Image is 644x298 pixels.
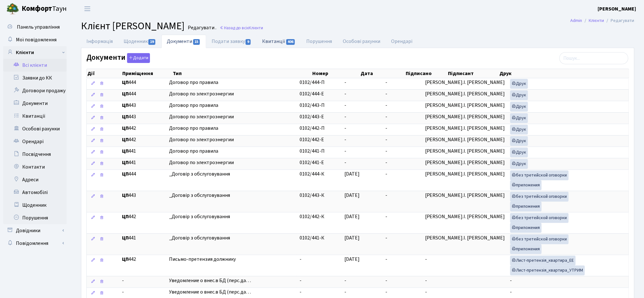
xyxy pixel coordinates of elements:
span: - [425,288,427,295]
input: Пошук... [559,52,628,64]
span: - [344,79,346,86]
span: - [344,113,346,120]
span: - [344,136,346,143]
span: 444 [122,79,164,86]
span: Договор по электроэнергии [169,113,295,121]
a: Клієнти [3,46,67,59]
a: Подати заявку [206,35,257,48]
span: Уведомление о внес.в БД (перс.да… [169,288,295,296]
span: - [300,256,302,263]
span: - [510,288,512,295]
span: - [385,170,387,177]
span: [PERSON_NAME].І. [PERSON_NAME] [425,148,505,155]
button: Документи [127,53,150,63]
span: Договор по электроэнергии [169,159,295,166]
span: Договор по электроэнергии [169,136,295,143]
a: Порушення [301,35,338,48]
span: 0102/442-К [300,213,324,220]
span: - [344,288,346,295]
b: ЦП [122,79,129,86]
span: - [385,213,387,220]
span: - [425,277,427,284]
span: 443 [122,102,164,109]
span: 0102/441-К [300,234,324,241]
span: Мої повідомлення [16,36,57,43]
a: Друк [510,90,528,100]
th: Друк [499,69,629,78]
span: 442 [122,125,164,132]
span: [PERSON_NAME].І. [PERSON_NAME] [425,192,505,199]
span: 9 [246,39,251,45]
th: Номер [312,69,360,78]
span: Договор про правила [169,148,295,155]
a: Admin [571,17,582,24]
span: [PERSON_NAME].І. [PERSON_NAME] [425,113,505,120]
span: - [344,125,346,132]
a: Друк [510,136,528,146]
b: ЦП [122,102,129,109]
span: 0102/442-Е [300,136,324,143]
a: Друк [510,102,528,112]
a: Квитанції [257,35,301,48]
th: Підписано [405,69,448,78]
span: 0102/441-П [300,148,325,155]
b: ЦП [122,256,129,263]
span: [DATE] [344,170,360,177]
a: Заявки до КК [3,72,67,84]
a: Панель управління [3,21,67,33]
a: Адреси [3,173,67,186]
span: [PERSON_NAME].І. [PERSON_NAME] [425,79,505,86]
span: - [122,277,164,284]
span: [DATE] [344,234,360,241]
span: - [510,277,512,284]
a: Посвідчення [3,148,67,161]
th: Приміщення [122,69,172,78]
span: 0102/441-Е [300,159,324,166]
span: - [300,277,302,284]
span: 0102/444-П [300,79,325,86]
a: Особові рахунки [338,35,386,48]
span: 406 [286,39,295,45]
a: приложения [510,202,542,211]
span: - [385,79,387,86]
b: ЦП [122,192,129,199]
span: 441 [122,234,164,242]
a: Клієнти [589,17,604,24]
span: 444 [122,90,164,98]
span: - [122,288,164,296]
span: - [385,102,387,109]
th: Дата [360,69,405,78]
small: Редагувати . [186,25,216,31]
span: _Договір з обслуговування [169,234,295,242]
b: ЦП [122,148,129,155]
span: - [300,288,302,295]
span: 441 [122,148,164,155]
label: Документи [86,53,150,63]
a: Додати [125,52,150,63]
b: ЦП [122,213,129,220]
th: Тип [172,69,312,78]
a: Щоденник [3,199,67,211]
span: Панель управління [17,24,60,31]
span: - [344,159,346,166]
span: [PERSON_NAME].І. [PERSON_NAME] [425,90,505,97]
span: - [385,136,387,143]
span: 19 [148,39,155,45]
span: - [385,148,387,155]
span: 443 [122,192,164,199]
span: - [385,125,387,132]
a: Автомобілі [3,186,67,199]
span: Договор про правила [169,125,295,132]
th: Дії [87,69,122,78]
a: Друк [510,125,528,135]
span: [PERSON_NAME].І. [PERSON_NAME] [425,213,505,220]
span: Письмо-претензия должнику [169,256,295,263]
a: Лист-претензія_квартира_УТРИМ [510,266,585,275]
b: ЦП [122,113,129,120]
li: Редагувати [604,17,634,24]
span: - [344,148,346,155]
a: Особові рахунки [3,122,67,135]
span: [DATE] [344,213,360,220]
a: [PERSON_NAME] [598,5,636,13]
a: Квитанції [3,110,67,122]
